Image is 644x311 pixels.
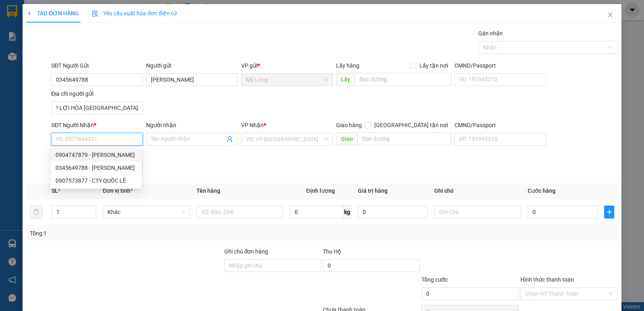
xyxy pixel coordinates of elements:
span: Khác [107,206,185,218]
div: Địa chỉ người gửi [51,89,143,98]
span: plus [27,10,32,16]
span: Giá trị hàng [358,187,388,194]
label: Gán nhãn [478,30,503,37]
div: 0904747879 - TRẦN VĂN NGỌC [51,148,142,161]
input: VD: Bàn, Ghế [196,206,283,218]
div: 0345649788 - NGUYỄN PHI LIL [51,161,142,174]
input: Dọc đường [355,73,452,86]
span: close [607,12,613,18]
span: Tên hàng [196,187,220,194]
span: Định lượng [306,187,335,194]
span: Yêu cầu xuất hóa đơn điện tử [92,10,177,16]
span: Giao hàng [336,122,362,128]
button: Close [599,4,621,27]
span: Lấy tận nơi [416,61,451,70]
div: Người nhận [146,121,238,130]
div: 0904747879 - [PERSON_NAME] [56,150,137,159]
div: 0345649788 - [PERSON_NAME] [56,163,137,172]
input: Địa chỉ của người gửi [51,101,143,114]
input: Ghi chú đơn hàng [224,259,321,272]
div: Người gửi [146,61,238,70]
span: [GEOGRAPHIC_DATA] tận nơi [371,121,451,130]
span: Mỹ Long [246,74,328,86]
span: Lấy [336,73,355,86]
span: plus [605,209,614,215]
span: user-add [227,136,233,142]
input: Ghi Chú [434,206,521,218]
div: Tổng: 1 [30,229,249,238]
div: VP gửi [241,61,333,70]
span: kg [343,206,351,218]
label: Ghi chú đơn hàng [224,248,268,255]
div: 0907573877 - CTY QUỐC LÊ [51,174,142,187]
th: Ghi chú [431,183,524,199]
span: Thu Hộ [323,248,341,255]
div: 0907573877 - CTY QUỐC LÊ [56,176,137,185]
span: Tổng cước [421,276,448,283]
button: delete [30,206,43,218]
div: CMND/Passport [454,61,546,70]
button: plus [604,206,614,218]
span: SL [52,187,58,194]
input: 0 [358,206,428,218]
input: Dọc đường [357,132,452,145]
span: VP Nhận [241,122,264,128]
span: Giao [336,132,357,145]
span: Lấy hàng [336,62,359,69]
img: icon [92,10,98,17]
div: SĐT Người Gửi [51,61,143,70]
span: Đơn vị tính [103,187,133,194]
div: SĐT Người Nhận [51,121,143,130]
span: TẠO ĐƠN HÀNG [27,10,79,16]
div: CMND/Passport [454,121,546,130]
span: Cước hàng [528,187,555,194]
label: Hình thức thanh toán [520,276,574,283]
